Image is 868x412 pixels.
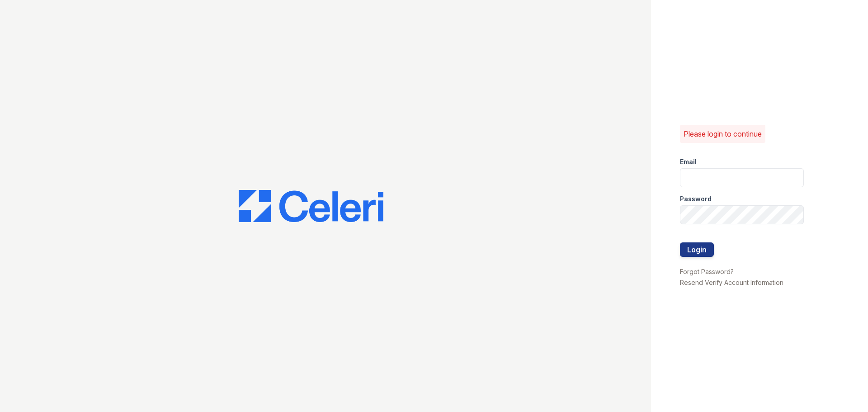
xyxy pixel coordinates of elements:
a: Forgot Password? [680,268,734,275]
label: Password [680,194,712,204]
a: Resend Verify Account Information [680,279,783,286]
p: Please login to continue [684,128,762,139]
img: CE_Logo_Blue-a8612792a0a2168367f1c8372b55b34899dd931a85d93a1a3d3e32e68fde9ad4.png [239,190,383,223]
button: Login [680,242,714,257]
label: Email [680,157,697,166]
